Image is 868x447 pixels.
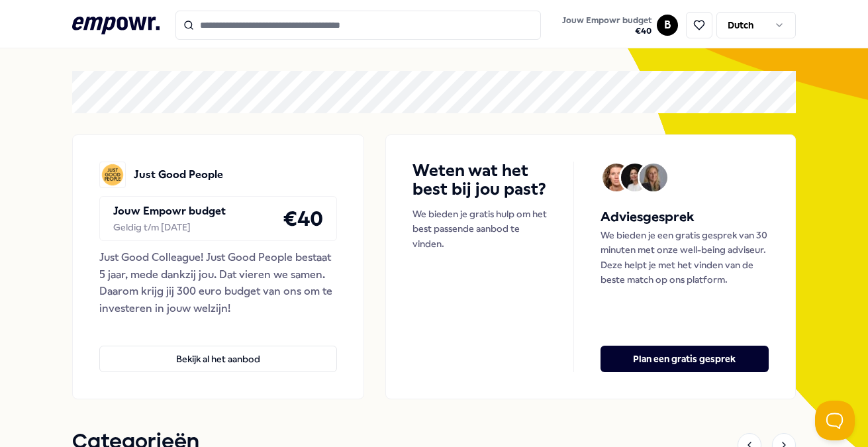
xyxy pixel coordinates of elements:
p: Jouw Empowr budget [113,203,226,220]
p: Just Good People [134,166,223,183]
h5: Adviesgesprek [601,207,769,228]
button: Jouw Empowr budget€40 [559,13,654,39]
p: We bieden je een gratis gesprek van 30 minuten met onze well-being adviseur. Deze helpt je met he... [601,228,769,287]
div: Just Good Colleague! Just Good People bestaat 5 jaar, mede dankzij jou. Dat vieren we samen. Daar... [99,249,337,317]
h4: € 40 [283,202,323,235]
a: Bekijk al het aanbod [99,324,337,372]
button: B [657,15,678,36]
img: Just Good People [99,162,126,188]
img: Avatar [640,164,667,191]
span: Jouw Empowr budget [562,15,651,26]
h4: Weten wat het best bij jou past? [412,162,547,199]
input: Search for products, categories or subcategories [175,11,541,40]
img: Avatar [621,164,649,191]
iframe: Help Scout Beacon - Open [815,401,855,440]
img: Avatar [603,164,630,191]
div: Geldig t/m [DATE] [113,220,226,234]
p: We bieden je gratis hulp om het best passende aanbod te vinden. [412,207,547,251]
a: Jouw Empowr budget€40 [557,11,657,39]
button: Bekijk al het aanbod [99,346,337,372]
span: € 40 [562,26,651,36]
button: Plan een gratis gesprek [601,346,769,372]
